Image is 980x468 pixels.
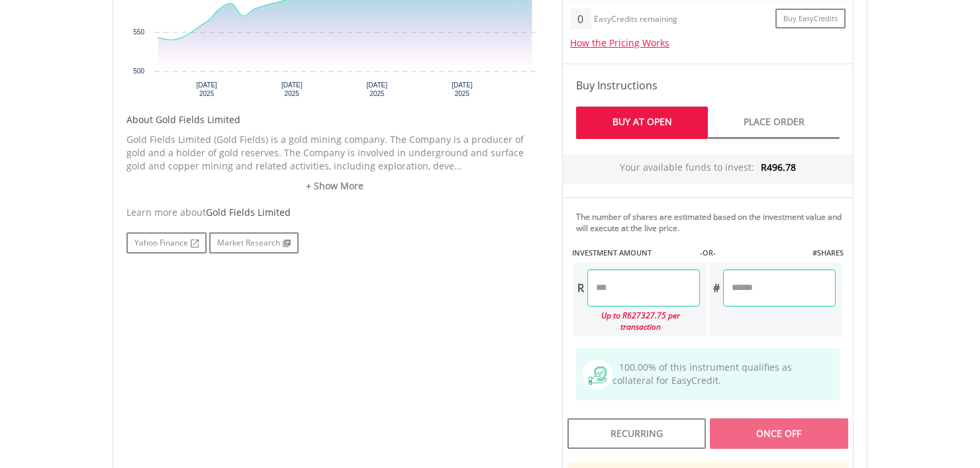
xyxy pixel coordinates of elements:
[367,81,388,97] text: [DATE] 2025
[563,154,853,184] div: Your available funds to invest:
[452,81,473,97] text: [DATE] 2025
[572,248,652,258] label: INVESTMENT AMOUNT
[126,113,542,126] h5: About Gold Fields Limited
[570,36,669,49] a: How the Pricing Works
[209,232,299,254] a: Market Research
[567,418,706,449] div: Recurring
[126,133,542,173] p: Gold Fields Limited (Gold Fields) is a gold mining company. The Company is a producer of gold and...
[126,206,542,219] div: Learn more about
[281,81,303,97] text: [DATE] 2025
[573,306,700,336] div: Up to R627327.75 per transaction
[573,269,587,306] div: R
[206,206,291,218] span: Gold Fields Limited
[589,367,607,385] img: collateral-qualifying-green.svg
[708,107,840,139] a: Place Order
[133,68,144,75] text: 500
[709,269,723,306] div: #
[576,211,848,234] div: The number of shares are estimated based on the investment value and will execute at the live price.
[761,161,796,173] span: R496.78
[570,9,591,30] div: 0
[775,9,846,29] a: Buy EasyCredits
[700,248,716,258] label: -OR-
[126,179,542,193] a: + Show More
[133,28,144,36] text: 550
[710,418,848,449] div: Once Off
[576,77,840,93] h4: Buy Instructions
[812,248,844,258] label: #SHARES
[196,81,217,97] text: [DATE] 2025
[612,361,792,387] span: 100.00% of this instrument qualifies as collateral for EasyCredit.
[576,107,708,139] a: Buy At Open
[594,15,677,26] div: EasyCredits remaining
[126,232,207,254] a: Yahoo Finance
